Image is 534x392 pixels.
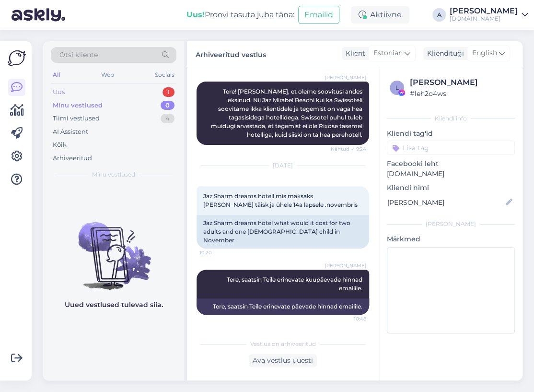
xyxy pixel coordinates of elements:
p: Uued vestlused tulevad siia. [65,300,163,310]
span: Nähtud ✓ 9:24 [330,145,366,153]
span: Minu vestlused [92,170,135,179]
p: Kliendi tag'id [387,129,515,139]
button: Emailid [298,6,339,24]
p: Märkmed [387,234,515,244]
p: Kliendi nimi [387,183,515,193]
p: [DOMAIN_NAME] [387,169,515,179]
span: English [472,48,497,59]
div: 4 [161,114,174,123]
span: Tere, saatsin Teile erinevate kuupäevade hinnad emailile. [227,276,364,292]
span: Tere! [PERSON_NAME], et oleme soovitusi andes eksinud. Nii Jaz Mirabel Beachi kui ka Swissoteli s... [211,88,364,138]
b: Uus! [186,10,205,19]
div: Kõik [53,140,67,150]
div: All [51,69,62,81]
img: No chats [43,205,184,291]
span: [PERSON_NAME] [325,74,366,81]
div: 1 [163,87,174,97]
div: AI Assistent [53,127,88,137]
div: Klienditugi [423,48,464,59]
span: [PERSON_NAME] [325,262,366,269]
div: Tere, saatsin Teile erinevate päevade hinnad emailile. [197,298,369,315]
span: Vestlus on arhiveeritud [250,340,316,348]
div: Klient [342,48,365,59]
span: l [395,84,399,91]
div: Ava vestlus uuesti [249,354,317,367]
div: [PERSON_NAME] [410,77,512,88]
span: Estonian [373,48,403,59]
input: Lisa tag [387,141,515,155]
div: [DATE] [197,161,369,170]
div: Uus [53,87,65,97]
div: Aktiivne [351,6,409,24]
div: A [432,8,446,22]
span: Jaz Sharm dreams hotell mis maksaks [PERSON_NAME] täisk ja ühele 14a lapsele .novembris [203,192,358,208]
div: [PERSON_NAME] [450,7,518,15]
span: 10:20 [199,249,235,256]
div: Socials [153,69,176,81]
span: 10:48 [330,315,366,322]
div: # leh2o4ws [410,88,512,99]
input: Lisa nimi [387,197,504,208]
div: Jaz Sharm dreams hotel what would it cost for two adults and one [DEMOGRAPHIC_DATA] child in Nove... [197,215,369,249]
div: Tiimi vestlused [53,114,100,123]
div: 0 [161,101,174,110]
div: [DOMAIN_NAME] [450,15,518,23]
div: Proovi tasuta juba täna: [186,9,294,21]
div: Web [99,69,116,81]
div: Minu vestlused [53,101,103,110]
span: Otsi kliente [59,50,98,60]
div: Arhiveeritud [53,154,92,163]
p: Facebooki leht [387,159,515,169]
img: Askly Logo [8,49,26,67]
a: [PERSON_NAME][DOMAIN_NAME] [450,7,528,23]
label: Arhiveeritud vestlus [196,47,266,60]
div: Kliendi info [387,114,515,123]
div: [PERSON_NAME] [387,220,515,228]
